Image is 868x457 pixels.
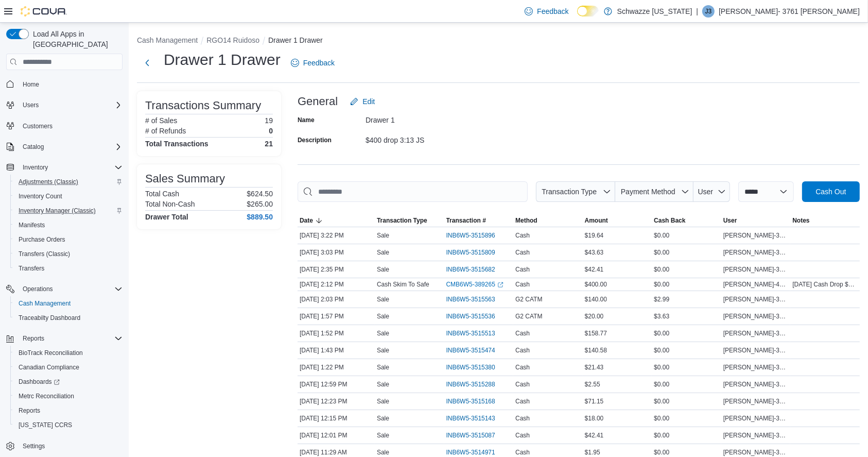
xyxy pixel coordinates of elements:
[515,448,530,456] span: Cash
[652,263,721,276] div: $0.00
[585,216,608,225] span: Amount
[298,214,375,227] button: Date
[23,143,44,151] span: Catalog
[723,414,789,422] span: [PERSON_NAME]-3735 Chance
[19,161,52,174] button: Inventory
[19,141,48,153] button: Catalog
[19,120,57,132] a: Customers
[446,363,495,371] span: INB6W5-3515380
[585,265,604,274] span: $42.41
[265,116,273,125] p: 19
[298,293,375,306] div: [DATE] 2:03 PM
[2,140,127,154] button: Catalog
[19,221,45,229] span: Manifests
[446,295,495,303] span: INB6W5-3515563
[536,181,615,202] button: Transaction Type
[14,419,76,431] a: [US_STATE] CCRS
[19,78,43,91] a: Home
[723,448,789,456] span: [PERSON_NAME]-3735 Chance
[585,312,604,320] span: $20.00
[585,329,607,337] span: $158.77
[792,280,858,289] span: [DATE] Cash Drop $400 tc kc 1:12
[14,248,123,260] span: Transfers (Classic)
[652,395,721,408] div: $0.00
[14,190,66,202] a: Inventory Count
[298,395,375,408] div: [DATE] 12:23 PM
[298,95,338,108] h3: General
[19,77,123,90] span: Home
[137,53,158,73] button: Next
[377,248,389,257] p: Sale
[585,448,600,456] span: $1.95
[14,233,70,246] a: Purchase Orders
[2,282,127,296] button: Operations
[298,181,528,202] input: This is a search bar. As you type, the results lower in the page will automatically filter.
[446,361,506,374] button: INB6W5-3515380
[303,58,335,68] span: Feedback
[585,414,604,422] span: $18.00
[497,282,504,288] svg: External link
[268,36,323,44] button: Drawer 1 Drawer
[621,188,675,196] span: Payment Method
[298,246,375,259] div: [DATE] 3:03 PM
[19,439,123,452] span: Settings
[515,397,530,405] span: Cash
[19,192,62,200] span: Inventory Count
[23,163,48,172] span: Inventory
[446,280,504,289] a: CMB6W5-389265External link
[790,214,860,227] button: Notes
[446,229,506,242] button: INB6W5-3515896
[19,99,43,111] button: Users
[23,101,39,109] span: Users
[515,312,542,320] span: G2 CATM
[14,219,49,231] a: Manifests
[446,293,506,306] button: INB6W5-3515563
[652,293,721,306] div: $2.99
[14,233,123,246] span: Purchase Orders
[515,248,530,257] span: Cash
[10,175,127,189] button: Adjustments (Classic)
[10,189,127,204] button: Inventory Count
[652,378,721,391] div: $0.00
[696,5,698,18] p: |
[14,404,44,417] a: Reports
[377,329,389,337] p: Sale
[145,116,177,125] h6: # of Sales
[10,296,127,311] button: Cash Management
[14,376,123,388] span: Dashboards
[346,91,379,112] button: Edit
[298,344,375,357] div: [DATE] 1:43 PM
[585,380,600,388] span: $2.55
[10,261,127,276] button: Transfers
[14,176,123,188] span: Adjustments (Classic)
[583,214,652,227] button: Amount
[366,132,504,144] div: $400 drop 3:13 JS
[652,327,721,340] div: $0.00
[617,5,692,18] p: Schwazze [US_STATE]
[14,376,64,388] a: Dashboards
[14,262,48,275] a: Transfers
[14,190,123,202] span: Inventory Count
[446,329,495,337] span: INB6W5-3515513
[10,360,127,375] button: Canadian Compliance
[515,280,530,289] span: Cash
[652,310,721,323] div: $3.63
[375,214,444,227] button: Transaction Type
[723,380,789,388] span: [PERSON_NAME]-3735 Chance
[247,190,273,198] p: $624.50
[19,178,78,186] span: Adjustments (Classic)
[654,216,685,225] span: Cash Back
[723,346,789,354] span: [PERSON_NAME]-3735 Chance
[145,200,195,208] h6: Total Non-Cash
[446,397,495,405] span: INB6W5-3515168
[14,390,78,402] a: Metrc Reconciliation
[10,346,127,360] button: BioTrack Reconciliation
[446,346,495,354] span: INB6W5-3515474
[652,246,721,259] div: $0.00
[698,188,714,196] span: User
[585,346,607,354] span: $140.58
[446,310,506,323] button: INB6W5-3515536
[145,173,225,185] h3: Sales Summary
[362,96,375,107] span: Edit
